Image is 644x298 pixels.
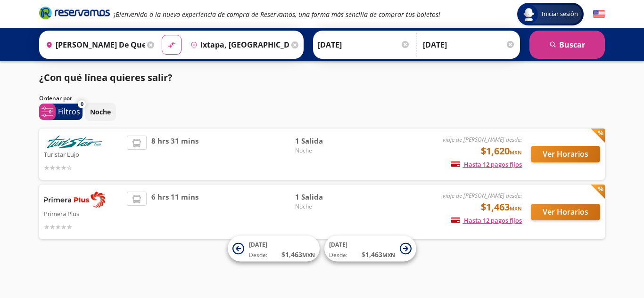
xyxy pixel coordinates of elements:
span: [DATE] [249,241,267,249]
small: MXN [510,205,522,212]
p: Noche [90,107,111,117]
p: Filtros [58,106,80,117]
img: Primera Plus [44,192,105,208]
p: Primera Plus [44,208,122,219]
button: Noche [85,103,116,121]
p: ¿Con qué línea quieres salir? [39,71,173,85]
span: $1,463 [481,200,522,214]
button: English [593,8,605,20]
span: Hasta 12 pagos fijos [451,160,522,169]
input: Buscar Destino [187,33,289,56]
button: [DATE]Desde:$1,463MXN [228,236,320,262]
button: Ver Horarios [531,204,600,220]
button: Ver Horarios [531,146,600,162]
p: Turistar Lujo [44,148,122,160]
a: Brand Logo [39,6,110,23]
span: 1 Salida [295,192,361,202]
input: Opcional [423,33,515,56]
span: Noche [295,202,361,211]
span: Hasta 12 pagos fijos [451,216,522,225]
em: viaje de [PERSON_NAME] desde: [443,136,522,144]
em: viaje de [PERSON_NAME] desde: [443,192,522,200]
small: MXN [510,149,522,156]
span: 0 [81,100,83,108]
span: Iniciar sesión [538,9,582,19]
i: Brand Logo [39,6,110,20]
button: 0Filtros [39,104,83,120]
span: Desde: [329,251,347,259]
em: ¡Bienvenido a la nueva experiencia de compra de Reservamos, una forma más sencilla de comprar tus... [114,10,440,19]
span: Noche [295,146,361,155]
button: Buscar [529,31,605,59]
input: Elegir Fecha [318,33,410,56]
p: Ordenar por [39,94,72,103]
span: $ 1,463 [281,250,315,259]
span: 8 hrs 31 mins [151,136,198,173]
button: [DATE]Desde:$1,463MXN [324,236,416,262]
small: MXN [382,251,395,258]
span: Desde: [249,251,267,259]
span: 6 hrs 11 mins [151,192,198,232]
span: $1,620 [481,144,522,158]
span: [DATE] [329,241,347,249]
input: Buscar Origen [42,33,145,56]
small: MXN [302,251,315,258]
span: 1 Salida [295,136,361,146]
img: Turistar Lujo [44,136,105,148]
span: $ 1,463 [362,250,395,259]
